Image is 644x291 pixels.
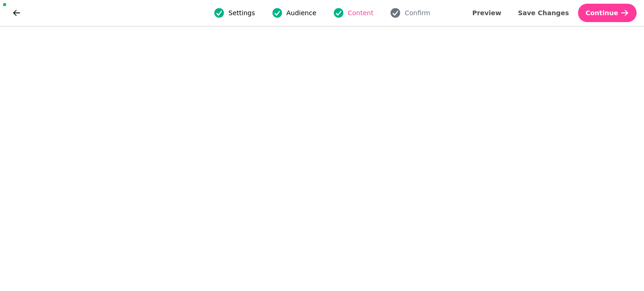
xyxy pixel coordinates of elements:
span: Preview [472,10,501,16]
span: Content [348,8,374,17]
span: Save Changes [518,10,569,16]
span: Audience [286,8,316,17]
span: Settings [228,8,255,17]
span: Confirm [405,8,430,17]
button: Save Changes [511,4,577,22]
button: Continue [578,4,637,22]
button: Preview [465,4,509,22]
span: Continue [585,10,618,16]
button: go back [7,4,26,22]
